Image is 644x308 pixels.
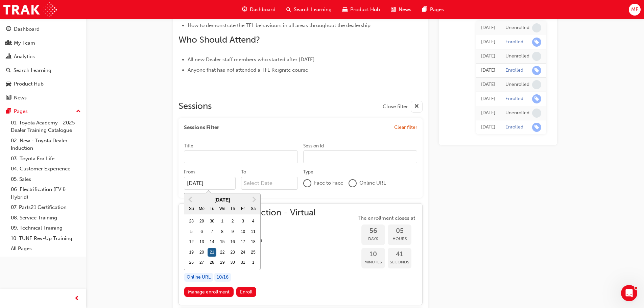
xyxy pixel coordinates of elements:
[481,24,495,32] div: Mon Jun 30 2025 10:21:02 GMT+0930 (Australian Central Standard Time)
[388,227,411,235] span: 05
[6,95,11,101] span: news-icon
[388,258,411,266] span: Seconds
[3,105,84,118] button: Pages
[417,3,449,17] a: pages-iconPages
[532,66,541,75] span: learningRecordVerb_ENROLL-icon
[208,205,216,213] div: Tu
[8,118,84,136] a: 01. Toyota Academy - 2025 Dealer Training Catalogue
[3,64,84,77] a: Search Learning
[197,228,206,236] div: Choose Monday, October 6th, 2025
[394,123,417,132] button: Clear filter
[399,6,411,14] span: News
[184,150,298,163] input: Title
[303,143,324,149] div: Session Id
[187,248,196,257] div: Choose Sunday, October 19th, 2025
[356,214,417,222] span: The enrollment closes at
[505,53,529,60] div: Unenrolled
[184,196,260,204] div: [DATE]
[8,202,84,213] a: 07. Parts21 Certification
[8,213,84,223] a: 08. Service Training
[186,216,258,268] div: month 2025-10
[184,177,236,190] input: FromPrevious MonthNext Month[DATE]SuMoTuWeThFrSamonth 2025-10
[6,68,11,74] span: search-icon
[14,108,28,115] div: Pages
[197,258,206,267] div: Choose Monday, October 27th, 2025
[481,52,495,60] div: Mon Jun 30 2025 08:43:00 GMT+0930 (Australian Central Standard Time)
[74,294,79,303] span: prev-icon
[532,123,541,132] span: learningRecordVerb_ENROLL-icon
[481,109,495,117] div: Mon Jan 10 2022 00:30:00 GMT+1030 (Australian Central Daylight Time)
[228,238,237,246] div: Choose Thursday, October 16th, 2025
[239,248,247,257] div: Choose Friday, October 24th, 2025
[8,233,84,244] a: 10. TUNE Rev-Up Training
[3,50,84,63] a: Analytics
[359,179,386,187] span: Online URL
[14,67,51,74] div: Search Learning
[184,169,195,175] div: From
[178,34,260,45] span: Who Should Attend?
[532,38,541,47] span: learningRecordVerb_ENROLL-icon
[314,179,343,187] span: Face to Face
[621,285,637,301] iframe: Intercom live chat
[505,67,523,74] div: Enrolled
[228,228,237,236] div: Choose Thursday, October 9th, 2025
[361,235,385,243] span: Days
[481,95,495,103] div: Mon Apr 07 2025 13:28:08 GMT+0930 (Australian Central Standard Time)
[481,81,495,89] div: Mon Apr 07 2025 13:29:04 GMT+0930 (Australian Central Standard Time)
[239,228,247,236] div: Choose Friday, October 10th, 2025
[8,153,84,164] a: 03. Toyota For Life
[350,6,380,14] span: Product Hub
[228,258,237,267] div: Choose Thursday, October 30th, 2025
[188,22,371,28] span: How to demonstrate the TFL behaviours in all areas throughout the dealership
[505,25,529,31] div: Unenrolled
[430,6,444,14] span: Pages
[218,217,227,226] div: Choose Wednesday, October 1st, 2025
[184,209,417,300] button: Toyota For Life In Action - Virtual ClassroomSession id: TFLIAVC0219Start date: [DATE] 8:30am - 1...
[481,67,495,74] div: Mon Jun 30 2025 08:41:42 GMT+0930 (Australian Central Standard Time)
[505,96,523,102] div: Enrolled
[184,252,356,260] h3: 0 AUD
[250,6,276,14] span: Dashboard
[505,110,529,116] div: Unenrolled
[218,258,227,267] div: Choose Wednesday, October 29th, 2025
[208,258,216,267] div: Choose Tuesday, October 28th, 2025
[8,184,84,202] a: 06. Electrification (EV & Hybrid)
[184,209,356,224] span: Toyota For Life In Action - Virtual Classroom
[228,217,237,226] div: Choose Thursday, October 2nd, 2025
[294,6,332,14] span: Search Learning
[8,223,84,233] a: 09. Technical Training
[187,228,196,236] div: Choose Sunday, October 5th, 2025
[208,248,216,257] div: Choose Tuesday, October 21st, 2025
[422,5,427,14] span: pages-icon
[236,287,257,297] button: Enroll
[6,109,11,115] span: pages-icon
[218,205,227,213] div: We
[6,81,11,87] span: car-icon
[214,273,231,282] div: 10 / 16
[303,169,313,175] div: Type
[249,238,258,246] div: Choose Saturday, October 18th, 2025
[385,3,417,17] a: news-iconNews
[14,39,35,47] div: My Team
[242,5,247,14] span: guage-icon
[249,194,260,205] button: Next Month
[241,177,298,190] input: To
[249,258,258,267] div: Choose Saturday, November 1st, 2025
[197,238,206,246] div: Choose Monday, October 13th, 2025
[481,123,495,131] div: Mon Jan 10 2022 00:30:00 GMT+1030 (Australian Central Daylight Time)
[228,205,237,213] div: Th
[14,53,35,61] div: Analytics
[8,243,84,254] a: All Pages
[3,78,84,90] a: Product Hub
[3,2,57,17] img: Trak
[391,5,396,14] span: news-icon
[184,243,345,249] h5: Cut off date: [DATE] 4:30pm
[237,3,281,17] a: guage-iconDashboard
[239,217,247,226] div: Choose Friday, October 3rd, 2025
[532,94,541,103] span: learningRecordVerb_ENROLL-icon
[187,217,196,226] div: Choose Sunday, September 28th, 2025
[303,150,417,163] input: Session Id
[239,258,247,267] div: Choose Friday, October 31st, 2025
[286,5,291,14] span: search-icon
[481,38,495,46] div: Mon Jun 30 2025 10:10:13 GMT+0930 (Australian Central Standard Time)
